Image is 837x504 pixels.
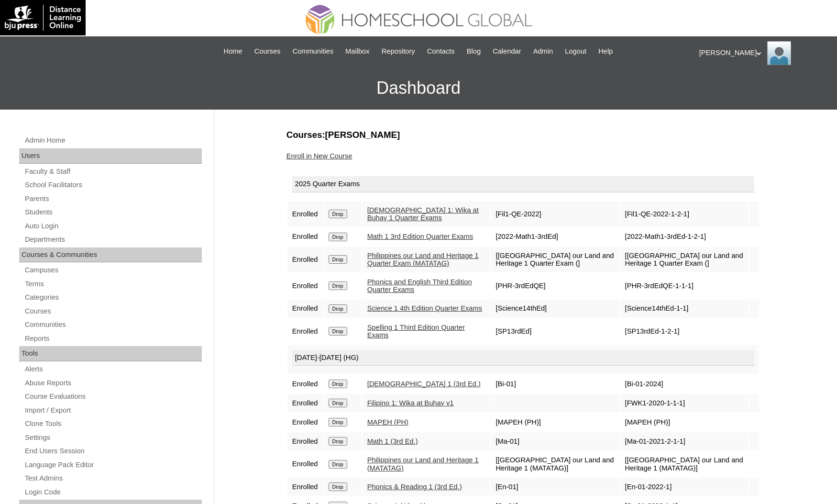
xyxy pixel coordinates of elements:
img: Ariane Ebuen [767,41,791,65]
a: Courses [24,305,202,317]
td: [Bi-01] [491,375,619,393]
td: [MAPEH (PH)] [491,413,619,431]
input: Drop [329,304,347,313]
a: Logout [560,46,591,57]
a: Contacts [422,46,460,57]
td: [Science14thEd] [491,300,619,318]
td: [PHR-3rdEdQE] [491,273,619,299]
a: [DEMOGRAPHIC_DATA] 1: Wika at Buhay 1 Quarter Exams [367,206,479,222]
div: Users [19,148,202,164]
a: Philippines our Land and Heritage 1 Quarter Exam (MATATAG) [367,252,479,268]
a: Spelling 1 Third Edition Quarter Exams [367,324,465,339]
a: Admin Home [24,134,202,146]
img: logo-white.png [5,5,81,31]
span: Help [598,46,613,57]
div: [PERSON_NAME] [699,41,827,65]
td: [[GEOGRAPHIC_DATA] our Land and Heritage 1 (MATATAG)] [491,451,619,477]
td: Enrolled [287,228,323,246]
a: Science 1 4th Edition Quarter Exams [367,304,482,312]
a: Login Code [24,486,202,498]
td: Enrolled [287,247,323,272]
a: Alerts [24,363,202,375]
a: Math 1 3rd Edition Quarter Exams [367,233,474,240]
td: [SP13rdEd-1-2-1] [620,319,749,344]
a: Campuses [24,264,202,276]
div: Courses & Communities [19,247,202,263]
a: Settings [24,432,202,444]
td: [En-01-2022-1] [620,478,749,496]
td: [MAPEH (PH)] [620,413,749,431]
td: Enrolled [287,273,323,299]
span: Repository [382,46,415,57]
span: Logout [565,46,586,57]
span: Admin [533,46,553,57]
span: Blog [467,46,481,57]
td: Enrolled [287,319,323,344]
input: Drop [329,399,347,407]
a: [DEMOGRAPHIC_DATA] 1 (3rd Ed.) [367,380,481,388]
td: [2022-Math1-3rdEd-1-2-1] [620,228,749,246]
input: Drop [329,380,347,388]
td: [En-01] [491,478,619,496]
a: Abuse Reports [24,377,202,389]
a: Terms [24,278,202,290]
input: Drop [329,233,347,241]
span: Communities [292,46,333,57]
input: Drop [329,281,347,290]
a: Language Pack Editor [24,459,202,471]
td: [SP13rdEd] [491,319,619,344]
a: Mailbox [341,46,374,57]
a: Home [219,46,247,57]
td: Enrolled [287,478,323,496]
span: Calendar [493,46,521,57]
a: Philippines our Land and Heritage 1 (MATATAG) [367,456,479,472]
a: MAPEH (PH) [367,418,408,426]
a: Test Admins [24,472,202,484]
td: [Bi-01-2024] [620,375,749,393]
td: Enrolled [287,413,323,431]
td: Enrolled [287,300,323,318]
input: Drop [329,482,347,491]
h3: Courses:[PERSON_NAME] [286,129,760,141]
span: Contacts [427,46,455,57]
a: Import / Export [24,404,202,416]
a: Phonics & Reading 1 (3rd Ed.) [367,483,462,491]
div: Tools [19,346,202,361]
a: Parents [24,193,202,205]
a: School Facilitators [24,179,202,191]
input: Drop [329,255,347,264]
a: Enroll in New Course [286,152,352,160]
input: Drop [329,437,347,446]
td: [[GEOGRAPHIC_DATA] our Land and Heritage 1 Quarter Exam (] [491,247,619,272]
td: Enrolled [287,394,323,412]
td: Enrolled [287,451,323,477]
input: Drop [329,460,347,469]
td: [Ma-01-2021-2-1-1] [620,432,749,450]
a: Students [24,206,202,218]
a: Calendar [488,46,526,57]
td: [PHR-3rdEdQE-1-1-1] [620,273,749,299]
a: Clone Tools [24,418,202,430]
td: Enrolled [287,432,323,450]
td: [2022-Math1-3rdEd] [491,228,619,246]
a: Reports [24,333,202,345]
td: [Science14thEd-1-1] [620,300,749,318]
a: Departments [24,234,202,246]
td: [Fil1-QE-2022-1-2-1] [620,202,749,227]
input: Drop [329,327,347,336]
a: Course Evaluations [24,391,202,403]
a: End Users Session [24,445,202,457]
span: Home [224,46,242,57]
td: [Fil1-QE-2022] [491,202,619,227]
a: Math 1 (3rd Ed.) [367,437,418,445]
a: Phonics and English Third Edition Quarter Exams [367,278,472,294]
a: Auto Login [24,220,202,232]
a: Faculty & Staff [24,166,202,178]
input: Drop [329,210,347,218]
td: [Ma-01] [491,432,619,450]
td: [FWK1-2020-1-1-1] [620,394,749,412]
td: Enrolled [287,202,323,227]
td: Enrolled [287,375,323,393]
a: Communities [287,46,338,57]
span: Courses [254,46,281,57]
